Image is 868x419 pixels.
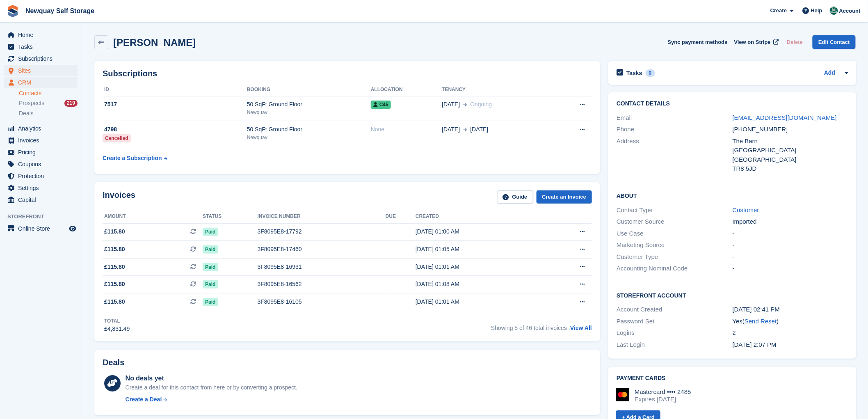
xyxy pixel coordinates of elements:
[104,280,125,288] span: £115.80
[22,4,98,18] a: Newquay Self Storage
[104,317,130,325] div: Total
[203,263,218,271] span: Paid
[635,388,691,396] div: Mastercard •••• 2485
[104,263,125,271] span: £115.80
[668,35,728,49] button: Sync payment methods
[616,388,629,401] img: Mastercard Logo
[617,206,733,215] div: Contact Type
[416,263,542,271] div: [DATE] 01:01 AM
[537,190,592,204] a: Create an Invoice
[442,100,460,109] span: [DATE]
[4,41,78,53] a: menu
[247,125,371,134] div: 50 SqFt Ground Floor
[18,123,67,134] span: Analytics
[416,210,542,223] th: Created
[18,170,67,182] span: Protection
[103,100,247,109] div: 7517
[617,317,733,326] div: Password Set
[203,210,257,223] th: Status
[733,137,849,146] div: The Barn
[258,227,386,236] div: 3F8095E8-17792
[103,83,247,96] th: ID
[733,114,837,121] a: [EMAIL_ADDRESS][DOMAIN_NAME]
[126,395,297,404] a: Create a Deal
[18,29,67,41] span: Home
[103,210,203,223] th: Amount
[839,7,861,15] span: Account
[203,280,218,288] span: Paid
[386,210,416,223] th: Due
[247,134,371,141] div: Newquay
[18,194,67,206] span: Capital
[19,99,78,108] a: Prospects 219
[497,190,533,204] a: Guide
[416,298,542,306] div: [DATE] 01:01 AM
[733,155,849,165] div: [GEOGRAPHIC_DATA]
[247,83,371,96] th: Booking
[733,229,849,238] div: -
[733,328,849,338] div: 2
[617,252,733,262] div: Customer Type
[416,245,542,254] div: [DATE] 01:05 AM
[258,263,386,271] div: 3F8095E8-16931
[617,340,733,350] div: Last Login
[830,7,838,15] img: JON
[626,69,642,77] h2: Tasks
[247,100,371,109] div: 50 SqFt Ground Floor
[18,53,67,64] span: Subscriptions
[617,101,848,107] h2: Contact Details
[733,252,849,262] div: -
[733,206,759,213] a: Customer
[617,137,733,174] div: Address
[617,375,848,382] h2: Payment cards
[126,383,297,392] div: Create a deal for this contact from here or by converting a prospect.
[103,151,167,166] a: Create a Subscription
[617,264,733,273] div: Accounting Nominal Code
[617,240,733,250] div: Marketing Source
[371,83,442,96] th: Allocation
[18,223,67,234] span: Online Store
[742,318,779,325] span: ( )
[824,69,835,78] a: Add
[19,89,78,97] a: Contacts
[733,217,849,227] div: Imported
[617,217,733,227] div: Customer Source
[617,191,848,199] h2: About
[7,5,19,17] img: stora-icon-8386f47178a22dfd0bd8f6a31ec36ba5ce8667c1dd55bd0f319d3a0aa187defe.svg
[18,182,67,194] span: Settings
[104,245,125,254] span: £115.80
[371,101,391,109] span: C45
[617,125,733,134] div: Phone
[104,325,130,333] div: £4,831.49
[617,113,733,123] div: Email
[733,164,849,174] div: TR8 5JD
[4,170,78,182] a: menu
[126,373,297,383] div: No deals yet
[416,280,542,288] div: [DATE] 01:08 AM
[258,245,386,254] div: 3F8095E8-17460
[258,280,386,288] div: 3F8095E8-16562
[113,37,196,48] h2: [PERSON_NAME]
[733,146,849,155] div: [GEOGRAPHIC_DATA]
[4,53,78,64] a: menu
[104,298,125,306] span: £115.80
[617,291,848,299] h2: Storefront Account
[4,135,78,146] a: menu
[4,29,78,41] a: menu
[442,125,460,134] span: [DATE]
[635,396,691,403] div: Expires [DATE]
[68,224,78,234] a: Preview store
[617,328,733,338] div: Logins
[4,65,78,76] a: menu
[19,110,34,117] span: Deals
[4,158,78,170] a: menu
[18,77,67,88] span: CRM
[18,41,67,53] span: Tasks
[416,227,542,236] div: [DATE] 01:00 AM
[491,325,567,331] span: Showing 5 of 46 total invoices
[4,147,78,158] a: menu
[734,38,771,46] span: View on Stripe
[4,182,78,194] a: menu
[733,305,849,314] div: [DATE] 02:41 PM
[203,245,218,254] span: Paid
